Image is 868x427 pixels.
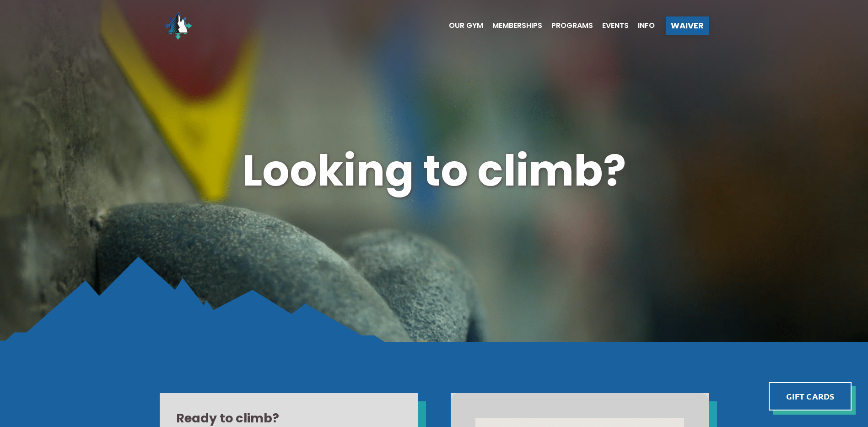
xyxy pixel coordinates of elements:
[542,22,593,29] a: Programs
[440,22,483,29] a: Our Gym
[176,410,401,427] h2: Ready to climb?
[551,22,593,29] span: Programs
[160,7,196,44] img: North Wall Logo
[666,16,709,35] a: Waiver
[449,22,483,29] span: Our Gym
[483,22,542,29] a: Memberships
[671,22,704,30] span: Waiver
[629,22,655,29] a: Info
[492,22,542,29] span: Memberships
[602,22,629,29] span: Events
[593,22,629,29] a: Events
[638,22,655,29] span: Info
[160,141,709,201] h1: Looking to climb?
